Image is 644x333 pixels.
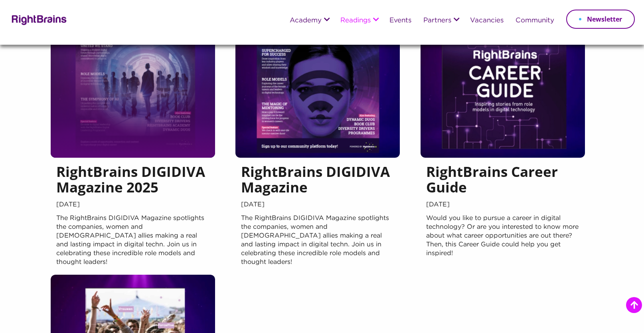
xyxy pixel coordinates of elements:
[389,17,411,24] a: Events
[290,17,322,24] a: Academy
[241,164,394,199] h5: RightBrains DIGIDIVA Magazine
[56,199,209,211] span: [DATE]
[516,17,554,24] a: Community
[470,17,504,24] a: Vacancies
[423,17,451,24] a: Partners
[426,164,579,199] h5: RightBrains Career Guide
[9,14,67,25] img: Rightbrains
[241,214,394,267] p: The RightBrains DIGIDIVA Magazine spotlights the companies, women and [DEMOGRAPHIC_DATA] allies m...
[566,10,635,29] a: Newsletter
[241,199,394,211] span: [DATE]
[340,17,371,24] a: Readings
[426,214,579,258] p: Would you like to pursue a career in digital technology? Or are you interested to know more about...
[426,199,579,211] span: [DATE]
[56,214,209,267] p: The RightBrains DIGIDIVA Magazine spotlights the companies, women and [DEMOGRAPHIC_DATA] allies m...
[56,164,209,199] h5: RightBrains DIGIDIVA Magazine 2025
